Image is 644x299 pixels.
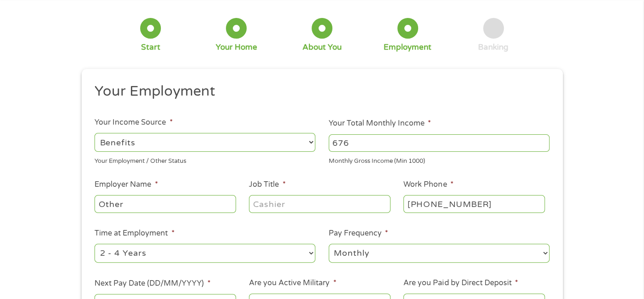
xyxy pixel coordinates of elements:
[249,195,390,213] input: Cashier
[302,42,342,52] div: About You
[216,42,257,52] div: Your Home
[403,195,544,213] input: (231) 754-4010
[329,134,549,152] input: 1800
[403,278,518,288] label: Are you Paid by Direct Deposit
[95,118,172,127] label: Your Income Source
[384,42,431,52] div: Employment
[95,154,315,166] div: Your Employment / Other Status
[329,119,431,128] label: Your Total Monthly Income
[249,180,285,190] label: Job Title
[403,180,453,190] label: Work Phone
[141,42,160,52] div: Start
[95,229,174,238] label: Time at Employment
[478,42,508,52] div: Banking
[95,180,158,190] label: Employer Name
[249,278,336,288] label: Are you Active Military
[95,279,210,288] label: Next Pay Date (DD/MM/YYYY)
[95,82,543,101] h2: Your Employment
[329,154,549,166] div: Monthly Gross Income (Min 1000)
[95,195,236,213] input: Walmart
[329,229,388,238] label: Pay Frequency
